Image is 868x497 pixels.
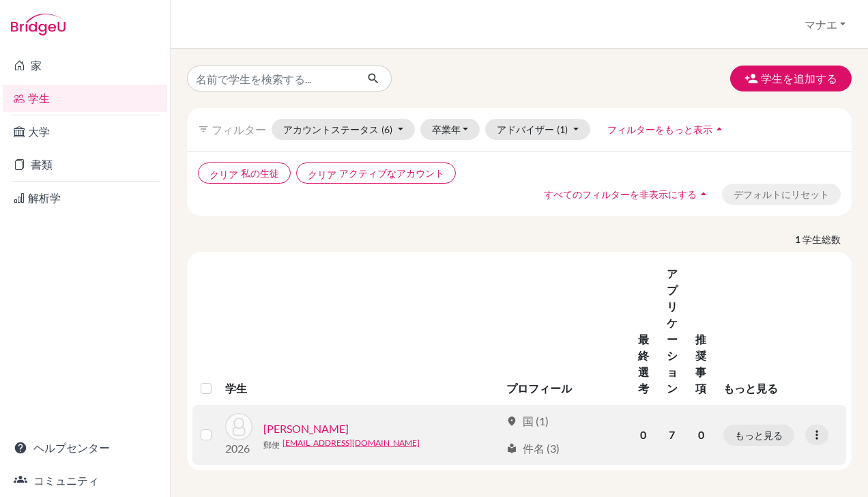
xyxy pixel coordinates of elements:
[506,443,517,454] span: local_library
[28,90,50,106] font: 学生
[339,167,444,179] font: アクティブなアカウント
[697,187,710,201] i: arrow_drop_up
[3,118,167,145] a: 大学
[3,52,167,79] a: 家
[523,440,560,457] font: 件名 (3)
[712,122,726,136] i: arrow_drop_up
[596,119,738,140] button: フィルターをもっと表示arrow_drop_up
[198,162,291,184] button: クリア私の生徒
[272,119,415,140] button: アカウントステータス(6)
[28,190,61,206] font: 解析学
[795,232,802,246] strong: 1
[506,416,517,427] span: location_on
[296,162,456,184] button: クリアアクティブなアカウント
[263,440,280,448] span: 郵便
[187,66,356,91] input: 名前で学生を検索する...
[11,14,66,35] img: ブリッジU
[420,119,480,140] button: 卒業年
[798,12,852,38] button: マナエ
[3,85,167,112] a: 学生
[629,257,657,405] th: 最終選考
[209,169,238,178] i: クリア
[308,169,336,178] i: クリア
[629,405,657,465] td: 0
[3,434,167,461] a: ヘルプセンター
[557,124,568,135] span: (1)
[761,72,837,85] font: 学生を追加する
[381,124,392,135] span: (6)
[657,405,686,465] td: 7
[33,440,110,456] font: ヘルプセンター
[544,188,697,200] span: すべてのフィルターを非表示にする
[802,232,852,246] span: 学生総数
[730,66,852,91] button: 学生を追加する
[657,257,686,405] th: アプリケーション
[28,124,50,140] font: 大学
[687,257,715,405] th: 推奨 事項
[263,421,349,437] a: [PERSON_NAME]
[723,425,794,446] button: もっと見る
[3,184,167,212] a: 解析学
[432,124,461,135] font: 卒業年
[722,184,841,205] button: デフォルトにリセット
[498,257,629,405] th: プロフィール
[225,413,252,440] img: 風早 麻林
[31,57,42,74] font: 家
[283,437,420,449] a: [EMAIL_ADDRESS][DOMAIN_NAME]
[241,167,279,179] font: 私の生徒
[225,257,498,405] th: 学生
[695,427,707,443] p: 0
[715,257,846,405] th: もっと見る
[212,123,266,136] span: フィルター
[33,472,99,489] font: コミュニティ
[523,413,549,429] font: 国 (1)
[3,467,167,494] a: コミュニティ
[225,440,252,457] p: 2026
[3,151,167,178] a: 書類
[485,119,590,140] button: アドバイザー(1)
[198,124,209,134] i: filter_list
[31,156,53,173] font: 書類
[532,184,722,205] button: すべてのフィルターを非表示にするarrow_drop_up
[607,124,712,135] span: フィルターをもっと表示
